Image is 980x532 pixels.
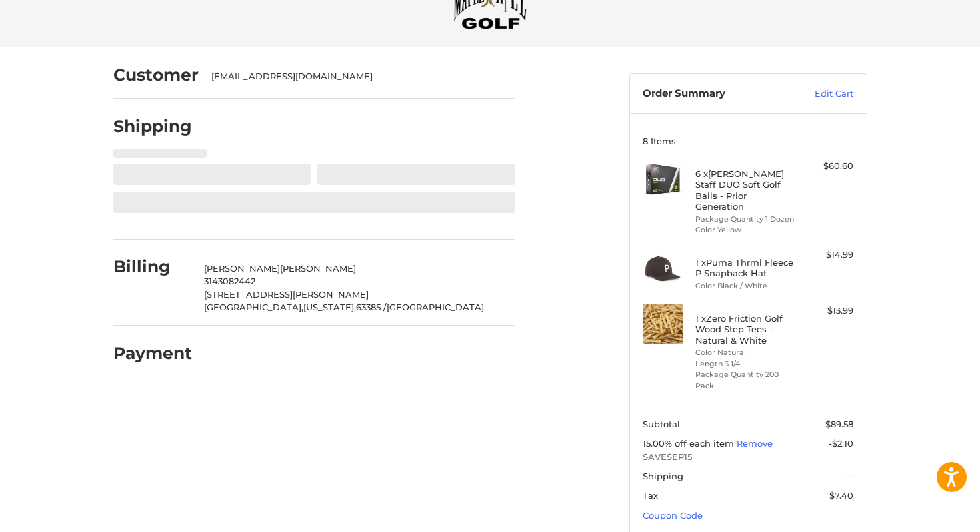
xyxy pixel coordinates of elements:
[204,263,280,274] span: [PERSON_NAME]
[643,471,683,481] span: Shipping
[113,116,192,137] h2: Shipping
[801,160,853,173] div: $60.60
[280,263,356,274] span: [PERSON_NAME]
[825,419,853,429] span: $89.58
[204,302,303,312] span: [GEOGRAPHIC_DATA],
[643,451,853,464] span: SAVESEP15
[695,214,797,225] li: Package Quantity 1 Dozen
[643,419,680,429] span: Subtotal
[801,248,853,262] div: $14.99
[211,70,502,83] div: [EMAIL_ADDRESS][DOMAIN_NAME]
[695,313,797,346] h4: 1 x Zero Friction Golf Wood Step Tees - Natural & White
[387,302,484,312] span: [GEOGRAPHIC_DATA]
[303,302,356,312] span: [US_STATE],
[786,87,853,101] a: Edit Cart
[643,87,786,101] h3: Order Summary
[695,358,797,370] li: Length 3 1/4
[695,224,797,236] li: Color Yellow
[643,136,853,146] h3: 8 Items
[695,257,797,279] h4: 1 x Puma Thrml Fleece P Snapback Hat
[695,280,797,292] li: Color Black / White
[113,343,192,364] h2: Payment
[829,438,853,449] span: -$2.10
[695,369,797,391] li: Package Quantity 200 Pack
[113,256,191,277] h2: Billing
[695,168,797,212] h4: 6 x [PERSON_NAME] Staff DUO Soft Golf Balls - Prior Generation
[847,471,853,481] span: --
[801,304,853,318] div: $13.99
[737,438,773,449] a: Remove
[695,347,797,358] li: Color Natural
[356,302,387,312] span: 63385 /
[204,289,369,300] span: [STREET_ADDRESS][PERSON_NAME]
[113,65,199,85] h2: Customer
[643,438,737,449] span: 15.00% off each item
[204,276,255,286] span: 3143082442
